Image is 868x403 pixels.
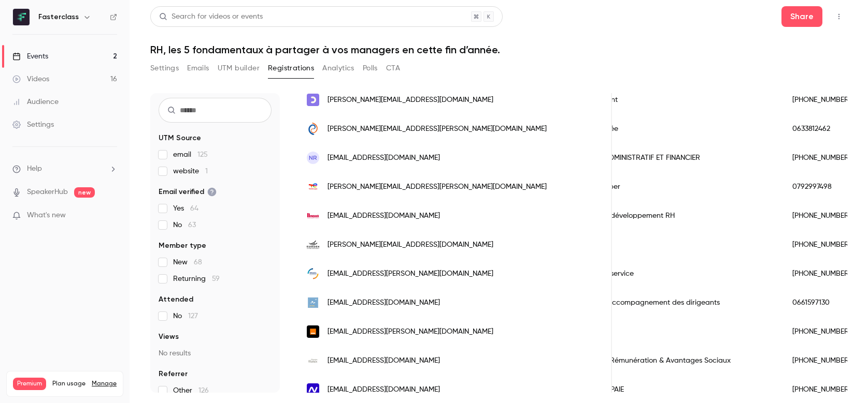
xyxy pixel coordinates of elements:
[782,114,861,143] div: 0633812462
[544,288,782,317] div: Consultante en accompagnement des dirigeants
[74,187,95,198] span: new
[118,65,126,73] img: tab_keywords_by_traffic_grey.svg
[159,11,263,22] div: Search for videos or events
[386,60,400,77] button: CTA
[42,65,50,73] img: tab_domain_overview_orange.svg
[782,288,861,317] div: 0661597130
[173,311,198,321] span: No
[12,97,59,107] div: Audience
[328,240,493,250] span: [PERSON_NAME][EMAIL_ADDRESS][DOMAIN_NAME]
[188,221,196,229] span: 63
[782,201,861,230] div: [PHONE_NUMBER]
[159,241,206,251] span: Member type
[544,85,782,114] div: Executive assistant
[188,312,198,320] span: 127
[782,172,861,201] div: 0792997498
[328,124,547,135] span: [PERSON_NAME][EMAIL_ADDRESS][PERSON_NAME][DOMAIN_NAME]
[92,380,117,388] a: Manage
[307,354,319,367] img: groupe-filatex.com
[782,230,861,259] div: [PHONE_NUMBER]
[27,187,68,198] a: SpeakerHub
[173,274,220,284] span: Returning
[328,297,440,308] span: [EMAIL_ADDRESS][DOMAIN_NAME]
[187,60,209,77] button: Emails
[150,43,847,56] h1: RH, les 5 fondamentaux à partager à vos managers en cette fin d’année.
[307,181,319,193] img: totalenergies.com
[13,9,30,25] img: Fasterclass
[194,259,202,266] span: 68
[38,12,79,22] h6: Fasterclass
[307,94,319,106] img: openclassrooms.com
[159,294,193,305] span: Attended
[52,380,86,388] span: Plan usage
[309,153,317,162] span: NR
[328,182,547,192] span: [PERSON_NAME][EMAIL_ADDRESS][PERSON_NAME][DOMAIN_NAME]
[328,384,440,395] span: [EMAIL_ADDRESS][DOMAIN_NAME]
[12,51,48,62] div: Events
[307,325,319,338] img: orange.com
[307,123,319,135] img: interetsens.com
[307,383,319,396] img: konecta.com
[53,66,80,73] div: Domaine
[13,378,46,390] span: Premium
[29,17,51,25] div: v 4.0.25
[328,268,493,279] span: [EMAIL_ADDRESS][PERSON_NAME][DOMAIN_NAME]
[212,275,220,282] span: 59
[197,151,208,158] span: 125
[328,355,440,366] span: [EMAIL_ADDRESS][DOMAIN_NAME]
[782,143,861,172] div: [PHONE_NUMBER]
[159,133,272,396] section: facet-groups
[159,133,201,143] span: UTM Source
[268,60,314,77] button: Registrations
[218,60,260,77] button: UTM builder
[159,369,188,379] span: Referrer
[12,74,49,84] div: Videos
[205,168,208,175] span: 1
[544,201,782,230] div: Responsable de développement RH
[129,66,159,73] div: Mots-clés
[150,60,179,77] button: Settings
[173,150,208,160] span: email
[544,143,782,172] div: RESPONSABLE ADMINISTRATIF ET FINANCIER
[190,205,198,212] span: 64
[27,163,42,174] span: Help
[307,267,319,280] img: smacl.fr
[328,95,493,106] span: [PERSON_NAME][EMAIL_ADDRESS][DOMAIN_NAME]
[173,257,202,267] span: New
[782,85,861,114] div: [PHONE_NUMBER]
[782,259,861,288] div: [PHONE_NUMBER]
[173,385,209,396] span: Other
[307,210,319,222] img: newpack.com
[27,27,117,35] div: Domaine: [DOMAIN_NAME]
[322,60,354,77] button: Analytics
[328,326,493,337] span: [EMAIL_ADDRESS][PERSON_NAME][DOMAIN_NAME]
[159,332,179,342] span: Views
[198,387,209,394] span: 126
[159,187,217,197] span: Email verified
[544,172,782,201] div: Sr Talent Developer
[173,220,196,230] span: No
[27,210,66,221] span: What's new
[544,230,782,259] div: DAF
[544,114,782,143] div: Directrice associée
[544,317,782,346] div: Relation Sociale
[159,348,272,359] p: No results
[307,296,319,309] img: atome47.fr
[544,259,782,288] div: Responsable de service
[12,163,117,174] li: help-dropdown-opener
[105,211,117,220] iframe: Noticeable Trigger
[17,27,25,35] img: website_grey.svg
[328,211,440,221] span: [EMAIL_ADDRESS][DOMAIN_NAME]
[307,238,319,251] img: eureden.com
[781,6,822,27] button: Share
[17,17,25,25] img: logo_orange.svg
[544,346,782,375] div: Senior Manager Rémunération & Avantages Sociaux
[782,346,861,375] div: [PHONE_NUMBER]
[173,166,208,176] span: website
[12,120,54,130] div: Settings
[328,153,440,163] span: [EMAIL_ADDRESS][DOMAIN_NAME]
[363,60,378,77] button: Polls
[173,203,198,214] span: Yes
[782,317,861,346] div: [PHONE_NUMBER]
